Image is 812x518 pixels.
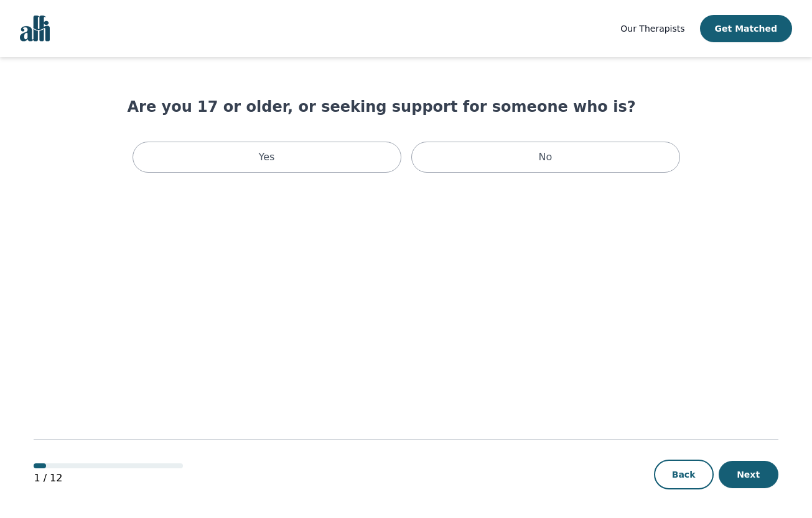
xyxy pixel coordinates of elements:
[20,16,50,42] img: alli logo
[34,471,183,486] p: 1 / 12
[128,97,685,117] h1: Are you 17 or older, or seeking support for someone who is?
[259,150,275,165] p: Yes
[620,24,684,34] span: Our Therapists
[539,150,553,165] p: No
[719,461,778,488] button: Next
[654,460,714,489] button: Back
[620,21,684,36] a: Our Therapists
[700,15,792,42] button: Get Matched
